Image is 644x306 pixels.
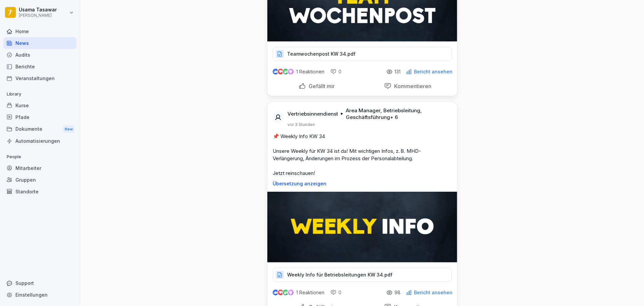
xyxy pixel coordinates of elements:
p: Vertriebsinnendienst [287,111,338,117]
a: Mitarbeiter [3,162,76,174]
p: 1 Reaktionen [296,290,324,295]
p: 1 Reaktionen [296,69,324,74]
img: fswcnxrue12biqlxe17wjdiw.png [267,192,457,262]
div: 0 [330,289,341,296]
img: like [273,69,278,74]
a: DokumenteNew [3,123,76,135]
p: Kommentieren [391,83,431,89]
a: Kurse [3,100,76,111]
a: Einstellungen [3,289,76,301]
a: News [3,37,76,49]
p: Bericht ansehen [414,290,452,295]
img: love [278,69,283,74]
a: Standorte [3,186,76,197]
p: 98 [394,290,400,295]
p: Gefällt mir [306,83,335,89]
a: Automatisierungen [3,135,76,147]
p: [PERSON_NAME] [19,13,57,18]
div: New [63,125,74,133]
p: Weekly Info für Betriebsleitungen KW 34.pdf [287,271,392,278]
p: 131 [394,69,400,74]
p: Bericht ansehen [414,69,452,74]
div: 0 [330,68,341,75]
a: Teamwochenpost KW 34.pdf [273,53,452,59]
a: Gruppen [3,174,76,186]
img: celebrate [283,69,288,74]
a: Weekly Info für Betriebsleitungen KW 34.pdf [273,273,452,280]
a: Berichte [3,61,76,72]
a: Home [3,25,76,37]
img: inspiring [288,290,293,296]
img: inspiring [288,69,293,75]
p: Library [3,89,76,100]
img: celebrate [283,290,288,295]
img: love [278,290,283,295]
p: 📌 Weekly Info KW 34 Unsere Weekly für KW 34 ist da! Mit wichtigen Infos, z. B. MHD-Verlängerung, ... [273,133,452,177]
p: Übersetzung anzeigen [273,181,452,186]
div: Support [3,277,76,289]
a: Audits [3,49,76,61]
p: Teamwochenpost KW 34.pdf [287,51,356,57]
img: like [273,290,278,295]
p: vor 3 Stunden [287,122,315,127]
a: Veranstaltungen [3,72,76,84]
a: Pfade [3,111,76,123]
p: People [3,151,76,162]
p: Area Manager, Betriebsleitung, Geschäftsführung + 6 [346,107,449,121]
div: Dokumente [3,123,76,135]
p: Usama Tasawar [19,7,57,13]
